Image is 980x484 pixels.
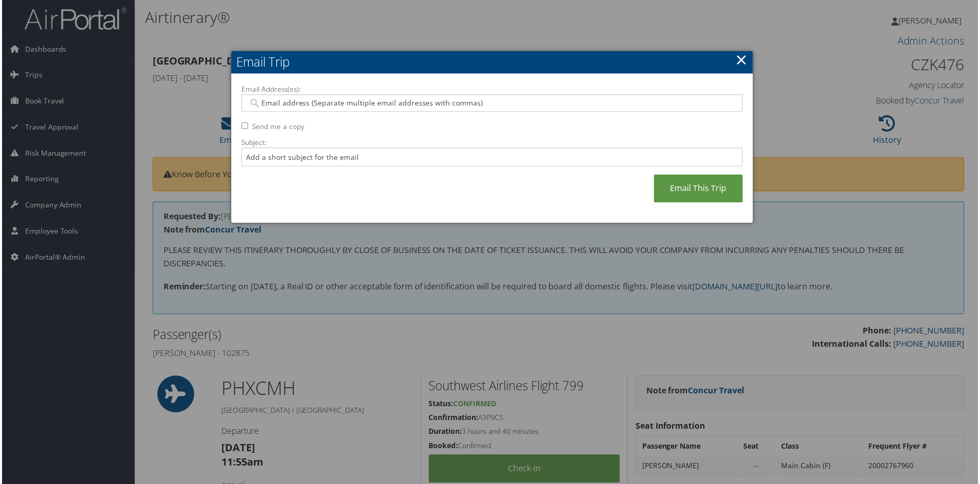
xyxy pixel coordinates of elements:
label: Email Address(es): [240,85,744,95]
label: Send me a copy [251,122,303,132]
input: Email address (Separate multiple email addresses with commas) [247,98,737,109]
label: Subject: [240,138,744,148]
a: × [737,50,748,70]
input: Add a short subject for the email [240,148,744,167]
a: Email This Trip [655,175,744,203]
h2: Email Trip [230,51,754,74]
